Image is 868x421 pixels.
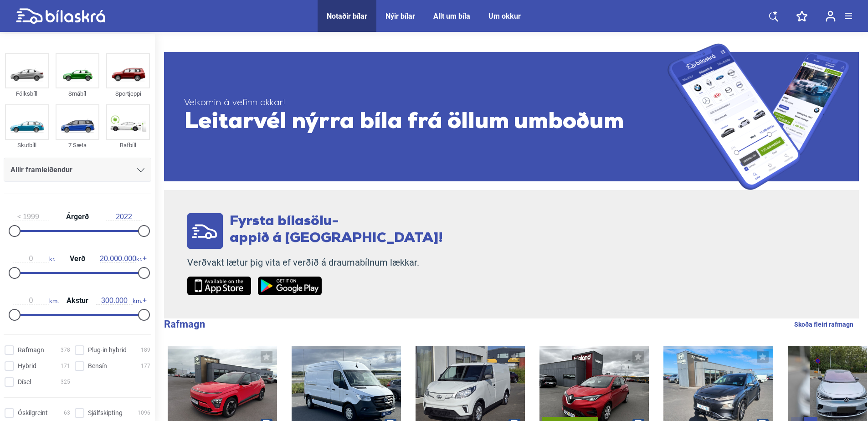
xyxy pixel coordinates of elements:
[106,88,150,99] div: Sportjeppi
[385,12,415,21] a: Nýir bílar
[18,408,48,418] span: Óskilgreint
[5,140,49,150] div: Skutbíll
[794,318,853,330] a: Skoða fleiri rafmagn
[88,361,107,371] span: Bensín
[88,408,123,418] span: Sjálfskipting
[18,345,44,355] span: Rafmagn
[61,377,70,387] span: 325
[64,408,70,418] span: 63
[56,140,99,150] div: 7 Sæta
[826,10,836,22] img: user-login.svg
[138,408,150,418] span: 1096
[10,164,72,176] span: Allir framleiðendur
[18,361,36,371] span: Hybrid
[141,345,150,355] span: 189
[164,43,859,190] a: Velkomin á vefinn okkar!Leitarvél nýrra bíla frá öllum umboðum
[67,255,87,262] span: Verð
[18,377,31,387] span: Dísel
[164,318,205,330] b: Rafmagn
[141,361,150,371] span: 177
[13,297,59,305] span: km.
[64,297,91,304] span: Akstur
[488,12,521,21] a: Um okkur
[88,345,127,355] span: Plug-in hybrid
[96,297,142,305] span: km.
[64,213,91,221] span: Árgerð
[61,361,70,371] span: 171
[187,257,443,268] p: Verðvakt lætur þig vita ef verðið á draumabílnum lækkar.
[433,12,470,21] a: Allt um bíla
[230,215,443,246] span: Fyrsta bílasölu- appið á [GEOGRAPHIC_DATA]!
[184,109,668,136] span: Leitarvél nýrra bíla frá öllum umboðum
[106,140,150,150] div: Rafbíll
[100,255,142,263] span: kr.
[13,255,55,263] span: kr.
[61,345,70,355] span: 378
[56,88,99,99] div: Smábíl
[184,98,668,109] span: Velkomin á vefinn okkar!
[5,88,49,99] div: Fólksbíll
[327,12,367,21] a: Notaðir bílar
